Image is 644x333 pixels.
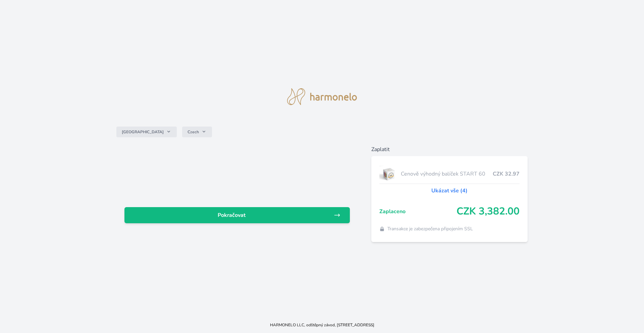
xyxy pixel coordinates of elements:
[401,170,493,178] span: Cenově výhodný balíček START 60
[287,88,357,105] img: logo.svg
[457,205,520,218] span: CZK 3,382.00
[379,207,457,216] span: Zaplaceno
[124,207,350,223] a: Pokračovat
[130,211,334,219] span: Pokračovat
[116,127,177,137] button: [GEOGRAPHIC_DATA]
[387,226,473,232] span: Transakce je zabezpečena připojením SSL
[431,187,468,195] a: Ukázat vše (4)
[122,129,164,135] span: [GEOGRAPHIC_DATA]
[493,170,520,178] span: CZK 32.97
[187,129,199,135] span: Czech
[371,145,528,153] h6: Zaplatit
[182,127,212,137] button: Czech
[379,165,398,182] img: start.jpg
